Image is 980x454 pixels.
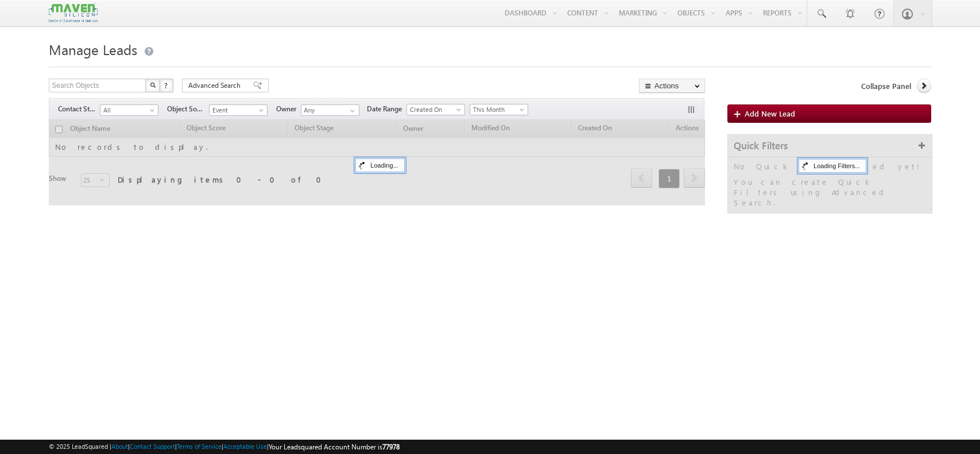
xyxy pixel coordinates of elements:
[100,104,158,116] a: All
[367,104,406,114] span: Date Range
[745,108,795,118] span: Add New Lead
[276,104,301,114] span: Owner
[209,104,268,116] a: Event
[130,443,175,450] a: Contact Support
[100,105,155,115] span: All
[49,40,137,59] span: Manage Leads
[355,158,404,172] div: Loading...
[164,80,169,90] span: ?
[407,104,462,115] span: Created On
[470,104,528,115] a: This Month
[111,443,128,450] a: About
[49,441,400,452] span: © 2025 LeadSquared | | | | |
[58,104,100,114] span: Contact Stage
[269,443,400,451] span: Your Leadsquared Account Number is
[406,104,465,115] a: Created On
[188,80,244,91] span: Advanced Search
[382,443,400,451] span: 77978
[160,79,173,92] button: ?
[210,105,264,115] span: Event
[167,104,209,114] span: Object Source
[49,3,97,23] img: Custom Logo
[639,79,705,93] button: Actions
[344,105,358,117] a: Show All Items
[799,159,866,173] div: Loading Filters...
[223,443,267,450] a: Acceptable Use
[861,81,911,91] span: Collapse Panel
[150,82,156,88] img: Search
[301,104,359,116] input: Type to Search
[470,104,525,115] span: This Month
[177,443,222,450] a: Terms of Service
